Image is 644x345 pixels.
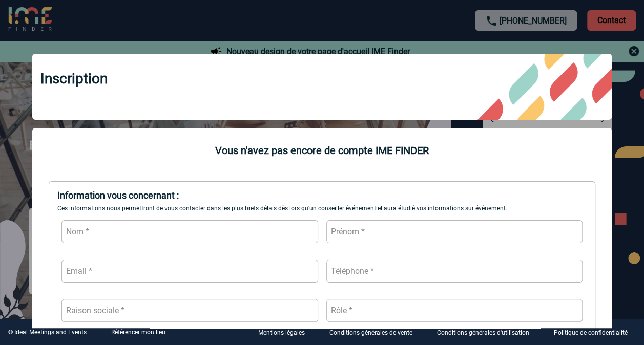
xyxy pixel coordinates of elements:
[326,220,583,243] input: Prénom *
[429,328,546,337] a: Conditions générales d'utilisation
[250,328,321,337] a: Mentions légales
[437,330,529,337] p: Conditions générales d'utilisation
[546,328,644,337] a: Politique de confidentialité
[554,330,628,337] p: Politique de confidentialité
[8,329,87,336] div: © Ideal Meetings and Events
[61,220,318,243] input: Nom *
[61,299,318,322] input: Raison sociale *
[326,260,583,283] input: Téléphone *
[321,328,429,337] a: Conditions générales de vente
[258,330,305,337] p: Mentions légales
[57,205,587,212] div: Ces informations nous permettront de vous contacter dans les plus brefs délais dès lors qu'un con...
[111,329,165,336] a: Référencer mon lieu
[57,190,587,201] div: Information vous concernant :
[61,260,318,283] input: Email *
[32,144,612,157] div: Vous n'avez pas encore de compte IME FINDER
[329,330,412,337] p: Conditions générales de vente
[326,299,583,322] input: Rôle *
[32,54,612,120] div: Inscription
